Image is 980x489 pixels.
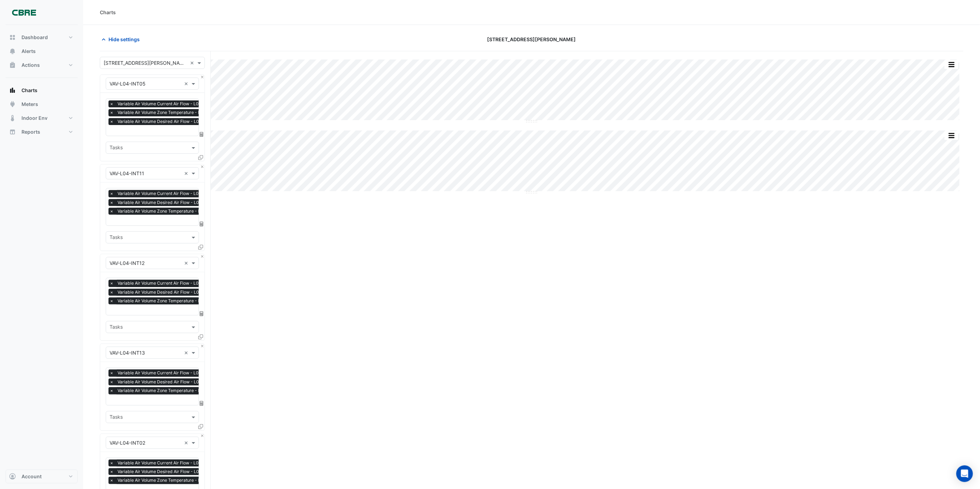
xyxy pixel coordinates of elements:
span: Variable Air Volume Desired Air Flow - L04, INT05 [116,118,218,125]
button: Close [200,434,205,438]
span: Variable Air Volume Current Air Flow - L04, INT12 [116,280,217,287]
span: × [109,289,115,296]
span: Variable Air Volume Desired Air Flow - L04, INT02 [116,468,218,475]
app-icon: Meters [9,101,16,108]
span: × [109,100,115,107]
div: Open Intercom Messenger [956,465,973,482]
span: Actions [21,62,40,69]
button: Close [200,344,205,348]
button: Account [6,470,78,483]
div: Charts [100,9,116,16]
span: Clear [184,259,190,267]
button: Indoor Env [6,111,78,125]
span: × [109,109,115,116]
img: Company Logo [8,6,40,19]
span: × [109,208,115,215]
span: Choose Function [199,311,205,317]
app-icon: Reports [9,128,16,135]
div: Tasks [109,323,123,332]
span: Clear [184,349,190,356]
button: Close [200,254,205,259]
span: Variable Air Volume Desired Air Flow - L04, INT12 [116,289,217,296]
span: × [109,199,115,206]
button: Charts [6,83,78,97]
span: Clear [184,80,190,87]
div: Tasks [109,233,123,242]
span: Variable Air Volume Desired Air Flow - L04, INT13 [116,379,217,385]
span: Account [21,473,42,480]
button: More Options [945,131,959,140]
span: Choose Function [199,131,205,137]
span: Clone Favourites and Tasks from this Equipment to other Equipment [198,424,203,430]
span: Variable Air Volume Zone Temperature - L04, INT13 [116,387,222,394]
span: Alerts [21,48,36,55]
div: Tasks [109,413,123,422]
span: × [109,379,115,385]
button: Close [200,165,205,169]
span: Dashboard [21,34,48,41]
button: Close [200,75,205,79]
span: Variable Air Volume Zone Temperature - L04, INT02 [116,477,222,484]
span: Variable Air Volume Current Air Flow - L04, INT13 [116,370,217,376]
span: Clear [190,59,196,66]
span: Hide settings [109,36,140,43]
app-icon: Indoor Env [9,115,16,122]
button: Meters [6,97,78,111]
span: × [109,477,115,484]
button: More Options [945,60,959,69]
span: Reports [21,128,40,135]
span: Variable Air Volume Zone Temperature - L04, INT11 [116,208,221,215]
span: × [109,297,115,304]
span: Variable Air Volume Zone Temperature - L04, INT05 [116,109,222,116]
span: Clone Favourites and Tasks from this Equipment to other Equipment [198,154,203,160]
span: Choose Function [199,401,205,407]
app-icon: Alerts [9,48,16,55]
span: Variable Air Volume Current Air Flow - L04, INT11 [116,190,216,197]
app-icon: Charts [9,87,16,94]
app-icon: Actions [9,62,16,69]
span: × [109,460,115,466]
span: Variable Air Volume Zone Temperature - L04, INT12 [116,297,221,304]
span: Clone Favourites and Tasks from this Equipment to other Equipment [198,244,203,250]
span: × [109,280,115,287]
button: Hide settings [100,33,144,45]
span: × [109,118,115,125]
span: Variable Air Volume Desired Air Flow - L04, INT11 [116,199,217,206]
span: × [109,387,115,394]
span: × [109,370,115,376]
button: Actions [6,58,78,72]
span: Clear [184,170,190,177]
span: Clear [184,439,190,446]
button: Alerts [6,44,78,58]
span: Variable Air Volume Current Air Flow - L04, INT02 [116,460,217,466]
span: Charts [21,87,37,94]
app-icon: Dashboard [9,34,16,41]
span: Meters [21,101,38,108]
span: × [109,190,115,197]
span: Choose Function [199,221,205,227]
span: Variable Air Volume Current Air Flow - L04, INT05 [116,100,217,107]
span: Clone Favourites and Tasks from this Equipment to other Equipment [198,334,203,340]
span: [STREET_ADDRESS][PERSON_NAME] [487,36,576,43]
div: Tasks [109,144,123,153]
span: Indoor Env [21,115,47,122]
button: Dashboard [6,30,78,44]
button: Reports [6,125,78,139]
span: × [109,468,115,475]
